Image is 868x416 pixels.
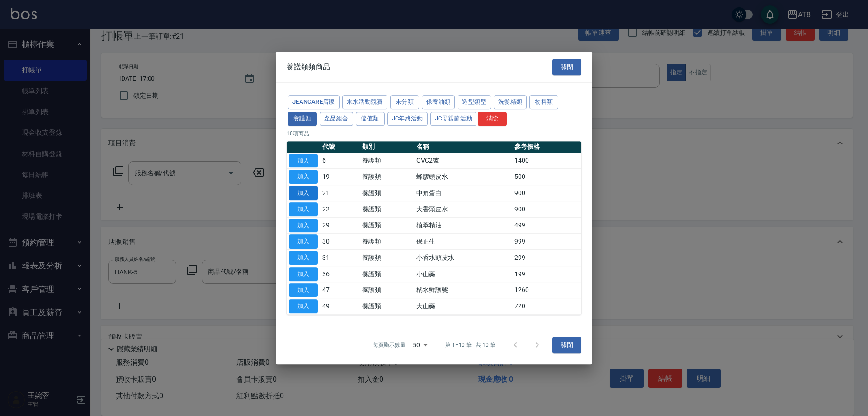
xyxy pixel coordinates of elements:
span: 養護類類商品 [287,62,330,72]
td: 大香頭皮水 [414,201,512,217]
td: 橘水鮮護髮 [414,282,512,298]
td: 小山藥 [414,266,512,282]
p: 每頁顯示數量 [373,341,406,349]
td: 養護類 [360,234,414,250]
button: 加入 [289,267,318,281]
button: 加入 [289,299,318,313]
td: 養護類 [360,217,414,234]
td: 199 [512,266,581,282]
th: 參考價格 [512,141,581,153]
th: 名稱 [414,141,512,153]
td: 養護類 [360,169,414,185]
td: 1260 [512,282,581,298]
th: 代號 [320,141,360,153]
td: 29 [320,217,360,234]
td: 49 [320,298,360,315]
td: 養護類 [360,153,414,169]
td: 900 [512,185,581,201]
button: 加入 [289,251,318,265]
button: 加入 [289,219,318,233]
td: 6 [320,153,360,169]
td: 養護類 [360,266,414,282]
td: 999 [512,234,581,250]
button: JeanCare店販 [288,95,340,109]
td: OVC2號 [414,153,512,169]
td: 900 [512,201,581,217]
td: 31 [320,250,360,266]
td: 36 [320,266,360,282]
td: 養護類 [360,250,414,266]
th: 類別 [360,141,414,153]
td: 植萃精油 [414,217,512,234]
td: 保正生 [414,234,512,250]
p: 第 1–10 筆 共 10 筆 [445,341,495,349]
td: 500 [512,169,581,185]
td: 299 [512,250,581,266]
button: 洗髮精類 [494,95,527,109]
td: 720 [512,298,581,315]
button: 加入 [289,154,318,168]
div: 50 [409,333,431,357]
button: 加入 [289,283,318,297]
td: 19 [320,169,360,185]
td: 養護類 [360,282,414,298]
td: 養護類 [360,298,414,315]
td: 47 [320,282,360,298]
button: 水水活動競賽 [342,95,387,109]
button: 產品組合 [320,112,353,126]
button: 養護類 [288,112,317,126]
button: JC母親節活動 [430,112,477,126]
button: 加入 [289,234,318,249]
td: 大山藥 [414,298,512,315]
button: 保養油類 [422,95,455,109]
button: 關閉 [552,59,581,76]
p: 10 項商品 [287,129,581,138]
td: 中角蛋白 [414,185,512,201]
td: 21 [320,185,360,201]
td: 小香水頭皮水 [414,250,512,266]
td: 499 [512,217,581,234]
button: 物料類 [529,95,558,109]
button: 儲值類 [356,112,385,126]
td: 1400 [512,153,581,169]
td: 22 [320,201,360,217]
td: 養護類 [360,201,414,217]
td: 養護類 [360,185,414,201]
button: 未分類 [390,95,419,109]
button: 關閉 [552,337,581,354]
button: 加入 [289,170,318,184]
td: 蜂膠頭皮水 [414,169,512,185]
button: 造型類型 [458,95,491,109]
button: 加入 [289,202,318,216]
button: 加入 [289,186,318,200]
button: JC年終活動 [387,112,428,126]
button: 清除 [478,112,507,126]
td: 30 [320,234,360,250]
